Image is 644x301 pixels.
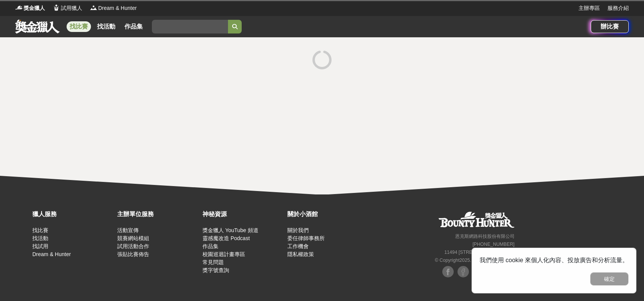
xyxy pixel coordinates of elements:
[98,4,137,12] span: Dream & Hunter
[117,251,149,257] a: 張貼比賽佈告
[32,251,71,257] a: Dream & Hunter
[202,251,245,257] a: 校園巡迴計畫專區
[32,235,48,241] a: 找活動
[202,210,284,219] div: 神秘資源
[117,235,149,241] a: 競賽網站模組
[67,21,91,32] a: 找比賽
[15,4,45,12] a: Logo獎金獵人
[287,227,309,233] a: 關於我們
[287,251,314,257] a: 隱私權政策
[61,4,82,12] span: 試用獵人
[121,21,146,32] a: 作品集
[53,4,60,11] img: Logo
[457,266,469,277] img: Facebook
[117,227,139,233] a: 活動宣傳
[472,242,514,247] small: [PHONE_NUMBER]
[202,235,250,241] a: 靈感魔改造 Podcast
[117,243,149,249] a: 試用活動合作
[444,250,514,255] small: 11494 [STREET_ADDRESS] 3 樓
[32,227,48,233] a: 找比賽
[579,4,600,12] a: 主辦專區
[15,4,23,11] img: Logo
[32,243,48,249] a: 找試用
[24,4,45,12] span: 獎金獵人
[53,4,82,12] a: Logo試用獵人
[455,234,515,239] small: 恩克斯網路科技股份有限公司
[287,210,368,219] div: 關於小酒館
[202,227,258,233] a: 獎金獵人 YouTube 頻道
[480,257,628,263] span: 我們使用 cookie 來個人化內容、投放廣告和分析流量。
[287,243,309,249] a: 工作機會
[435,258,514,263] small: © Copyright 2025 . All Rights Reserved.
[32,210,113,219] div: 獵人服務
[287,235,325,241] a: 委任律師事務所
[90,4,137,12] a: LogoDream & Hunter
[202,267,229,273] a: 獎字號查詢
[591,20,629,33] a: 辦比賽
[590,272,628,285] button: 確定
[442,266,454,277] img: Facebook
[202,259,224,265] a: 常見問題
[202,243,218,249] a: 作品集
[94,21,118,32] a: 找活動
[607,4,629,12] a: 服務介紹
[117,210,198,219] div: 主辦單位服務
[90,4,97,11] img: Logo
